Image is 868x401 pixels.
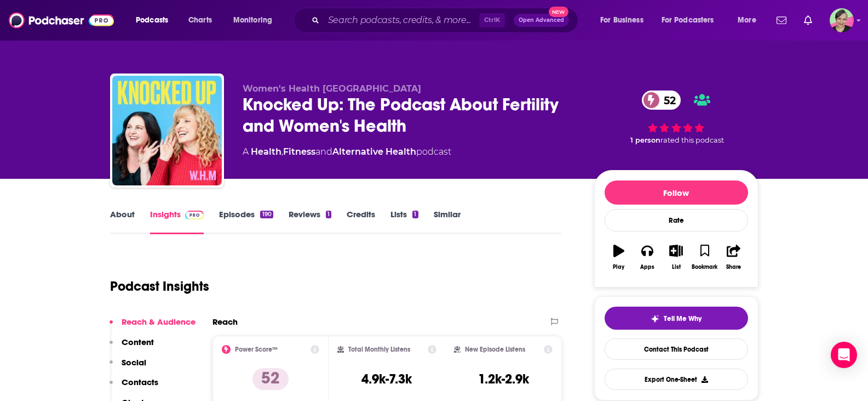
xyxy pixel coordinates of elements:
button: Content [110,337,154,357]
button: Share [719,238,748,277]
span: Open Advanced [519,18,564,23]
h2: Total Monthly Listens [348,346,410,353]
div: Rate [605,209,748,231]
div: Open Intercom Messenger [831,342,857,368]
a: About [110,209,135,234]
div: 1 [412,211,418,218]
a: Lists1 [390,209,418,234]
div: List [672,264,681,270]
img: Podchaser - Follow, Share and Rate Podcasts [9,10,114,31]
div: 52 1 personrated this podcast [594,83,758,151]
button: Apps [633,238,662,277]
button: tell me why sparkleTell Me Why [605,307,748,330]
a: Contact This Podcast [605,338,748,360]
span: 52 [653,91,681,110]
a: Charts [181,12,219,29]
button: List [662,238,690,277]
a: Show notifications dropdown [772,11,791,30]
button: open menu [654,12,730,29]
div: Apps [640,264,654,270]
p: Content [122,337,154,347]
div: 190 [260,211,273,218]
div: Bookmark [692,264,717,270]
input: Search podcasts, credits, & more... [324,12,479,29]
a: Similar [434,209,461,234]
span: Podcasts [136,13,168,28]
span: For Business [600,13,643,28]
span: rated this podcast [660,136,724,144]
button: Reach & Audience [110,317,196,337]
a: Reviews1 [289,209,331,234]
img: tell me why sparkle [651,314,659,323]
button: Bookmark [691,238,719,277]
p: 52 [252,368,289,390]
button: open menu [226,12,286,29]
img: User Profile [830,8,854,32]
div: A podcast [243,145,451,159]
div: Share [726,264,741,270]
button: Open AdvancedNew [514,14,569,27]
button: Contacts [110,377,158,397]
h2: Reach [212,317,238,327]
span: New [549,7,568,17]
button: Follow [605,180,748,205]
p: Social [122,357,146,368]
img: Podchaser Pro [185,211,204,219]
div: Search podcasts, credits, & more... [304,8,589,33]
h1: Podcast Insights [110,278,209,295]
div: 1 [326,211,331,218]
a: Fitness [283,146,315,157]
span: Charts [188,13,212,28]
span: , [281,146,283,157]
button: open menu [730,12,770,29]
span: and [315,146,332,157]
img: Knocked Up: The Podcast About Fertility and Women's Health [112,76,222,185]
button: open menu [128,12,182,29]
span: 1 person [630,136,660,144]
p: Reach & Audience [122,317,196,327]
a: Episodes190 [219,209,273,234]
span: Women's Health [GEOGRAPHIC_DATA] [243,83,421,94]
h2: New Episode Listens [465,346,525,353]
button: open menu [593,12,657,29]
div: Play [613,264,624,270]
button: Show profile menu [830,8,854,32]
a: Show notifications dropdown [800,11,817,30]
span: Monitoring [233,13,272,28]
a: Alternative Health [332,146,416,157]
p: Contacts [122,377,158,387]
h3: 4.9k-7.3k [361,371,412,387]
button: Export One-Sheet [605,369,748,390]
a: InsightsPodchaser Pro [150,209,204,234]
span: For Podcasters [662,13,714,28]
button: Play [605,238,633,277]
span: Tell Me Why [664,314,702,323]
h3: 1.2k-2.9k [478,371,529,387]
h2: Power Score™ [235,346,278,353]
a: Health [251,146,281,157]
span: Logged in as LizDVictoryBelt [830,8,854,32]
span: Ctrl K [479,13,505,27]
a: Credits [347,209,375,234]
a: 52 [642,91,681,110]
button: Social [110,357,146,377]
span: More [738,13,756,28]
